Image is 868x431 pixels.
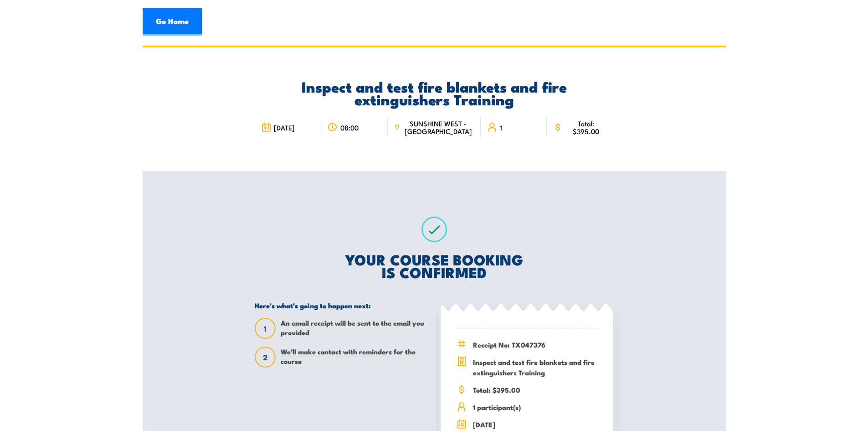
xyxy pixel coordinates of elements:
[281,347,427,368] span: We’ll make contact with reminders for the course
[255,80,613,105] h2: Inspect and test fire blankets and fire extinguishers Training
[473,419,597,430] span: [DATE]
[473,357,597,378] span: Inspect and test fire blankets and fire extinguishers Training
[473,384,597,395] span: Total: $395.00
[255,253,613,278] h2: YOUR COURSE BOOKING IS CONFIRMED
[143,8,202,36] a: Go Home
[565,119,607,135] span: Total: $395.00
[473,339,597,350] span: Receipt No: TX047376
[256,324,275,333] span: 1
[274,124,295,131] span: [DATE]
[255,301,427,310] h5: Here’s what’s going to happen next:
[402,119,474,135] span: SUNSHINE WEST - [GEOGRAPHIC_DATA]
[500,124,502,131] span: 1
[340,124,359,131] span: 08:00
[256,353,275,362] span: 2
[281,318,427,339] span: An email receipt will be sent to the email you provided
[473,402,597,412] span: 1 participant(s)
